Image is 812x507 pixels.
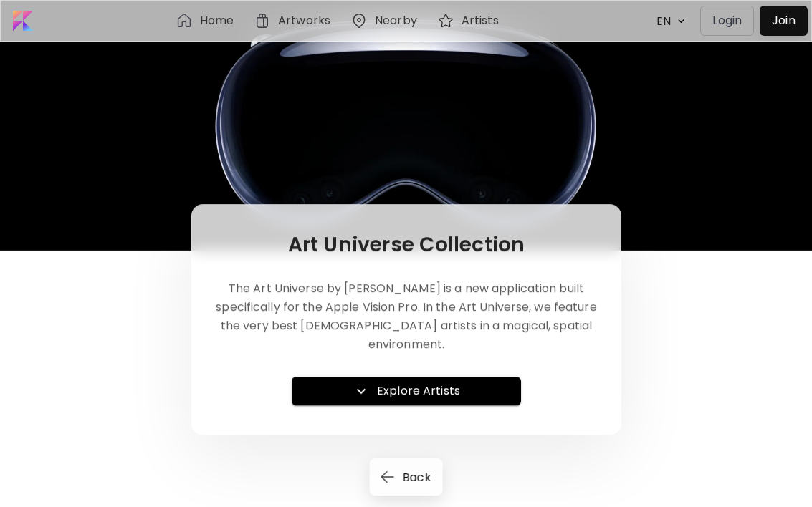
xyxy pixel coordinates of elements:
a: Login [700,6,760,36]
a: Nearby [350,12,423,29]
a: back-arrowBack [369,468,443,484]
a: Artists [437,12,505,29]
button: Login [700,6,754,36]
h6: Art Universe Collection [287,233,525,256]
img: back-arrow [381,471,393,483]
h6: Artworks [278,15,330,26]
h6: Explore Artists [377,382,460,400]
span: Back [383,470,431,485]
button: Explore Artists [291,377,520,405]
h6: Home [200,15,234,26]
img: arrow down [674,14,689,28]
p: Login [712,12,742,29]
button: back-arrowBack [369,458,443,496]
a: Home [176,12,239,29]
div: EN [649,9,674,34]
h6: Artists [462,15,499,26]
h6: Nearby [375,15,417,26]
a: Join [760,6,808,36]
a: Artworks [254,12,336,29]
h6: The Art Universe by [PERSON_NAME] is a new application built specifically for the Apple Vision Pr... [215,279,598,354]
